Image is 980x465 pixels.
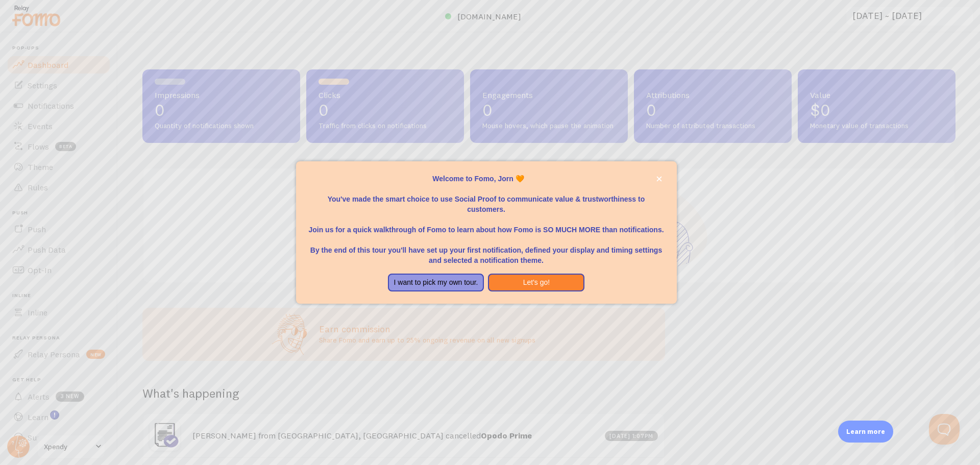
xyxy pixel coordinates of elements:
[388,274,484,292] button: I want to pick my own tour.
[308,235,665,265] p: By the end of this tour you'll have set up your first notification, defined your display and timi...
[838,421,893,443] div: Learn more
[308,214,665,235] p: Join us for a quick walkthrough of Fomo to learn about how Fomo is SO MUCH MORE than notifications.
[654,174,665,184] button: close,
[296,161,677,304] div: Welcome to Fomo, Jorn 🧡You&amp;#39;ve made the smart choice to use Social Proof to communicate va...
[488,274,584,292] button: Let's go!
[308,174,665,184] p: Welcome to Fomo, Jorn 🧡
[308,184,665,214] p: You've made the smart choice to use Social Proof to communicate value & trustworthiness to custom...
[846,427,885,436] p: Learn more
